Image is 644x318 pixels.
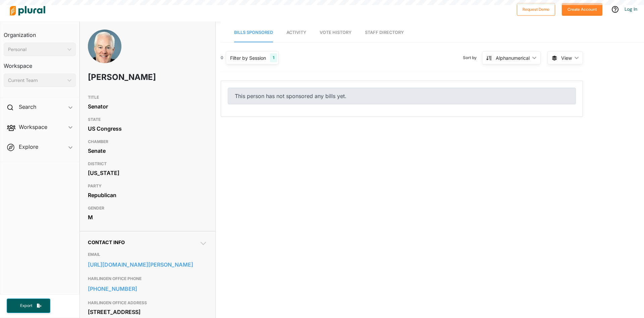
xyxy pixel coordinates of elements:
[88,212,207,222] div: M
[88,284,207,294] a: [PHONE_NUMBER]
[88,239,125,245] span: Contact Info
[4,56,76,71] h3: Workspace
[88,190,207,200] div: Republican
[88,124,207,134] div: US Congress
[88,93,207,101] h3: TITLE
[517,3,555,16] button: Request Demo
[19,103,36,110] h2: Search
[8,77,65,84] div: Current Team
[230,54,266,61] div: Filter by Session
[88,160,207,168] h3: DISTRICT
[270,53,277,62] div: 1
[286,30,306,35] span: Activity
[88,116,207,124] h3: STATE
[517,5,555,12] a: Request Demo
[88,204,207,212] h3: GENDER
[496,54,530,61] div: Alphanumerical
[286,23,306,42] a: Activity
[88,168,207,178] div: [US_STATE]
[88,307,207,317] div: [STREET_ADDRESS]
[88,138,207,146] h3: CHAMBER
[15,303,37,309] span: Export
[365,23,404,42] a: Staff Directory
[4,25,76,40] h3: Organization
[320,23,352,42] a: Vote History
[562,5,602,12] a: Create Account
[562,3,602,16] button: Create Account
[8,46,65,53] div: Personal
[561,54,572,61] span: View
[625,6,637,12] a: Log In
[88,30,121,71] img: Headshot of John Cornyn
[88,299,207,307] h3: HARLINGEN OFFICE ADDRESS
[463,55,482,61] span: Sort by
[221,55,223,61] div: 0
[88,260,207,270] a: [URL][DOMAIN_NAME][PERSON_NAME]
[88,146,207,156] div: Senate
[320,30,352,35] span: Vote History
[234,30,273,35] span: Bills Sponsored
[7,299,50,313] button: Export
[88,182,207,190] h3: PARTY
[228,88,576,104] div: This person has not sponsored any bills yet.
[88,251,207,259] h3: EMAIL
[234,23,273,42] a: Bills Sponsored
[88,67,159,87] h1: [PERSON_NAME]
[88,275,207,283] h3: HARLINGEN OFFICE PHONE
[88,101,207,111] div: Senator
